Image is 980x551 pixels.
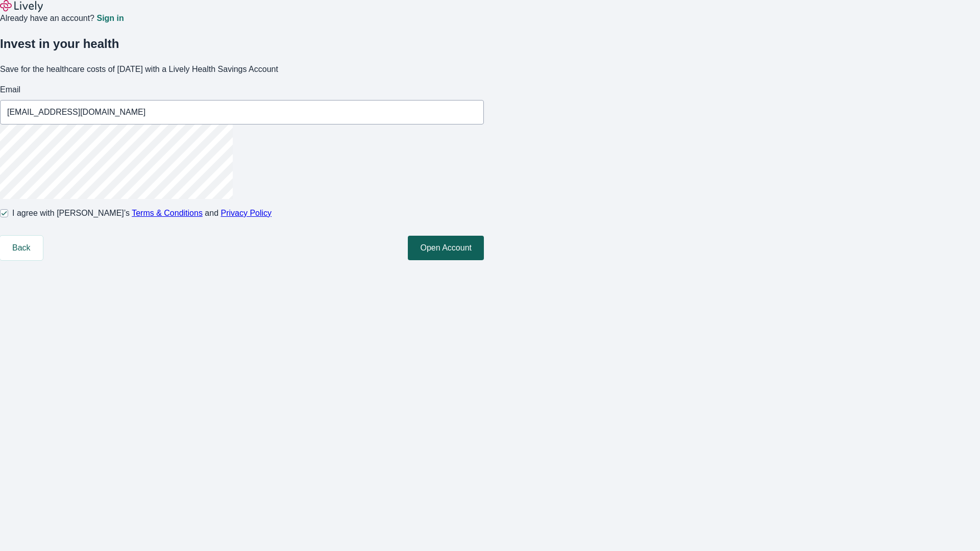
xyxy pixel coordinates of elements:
[221,209,272,217] a: Privacy Policy
[408,236,484,260] button: Open Account
[96,14,124,22] a: Sign in
[12,207,272,219] span: I agree with [PERSON_NAME]’s and
[132,209,203,217] a: Terms & Conditions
